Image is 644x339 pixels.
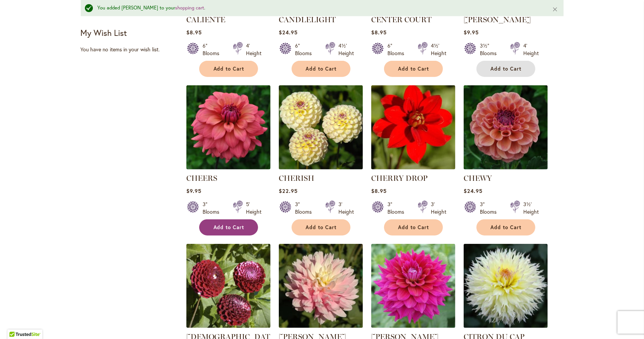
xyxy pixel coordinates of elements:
div: 3" Blooms [480,200,501,216]
a: CHEWY [464,164,548,171]
button: Add to Cart [292,61,350,77]
img: CHILSON'S PRIDE [279,244,363,328]
div: 3" Blooms [203,200,224,216]
a: CENTER COURT [371,15,432,24]
span: $24.95 [279,29,298,36]
div: 4½' Height [338,42,354,57]
span: Add to Cart [491,224,522,231]
span: $9.95 [186,187,201,194]
div: 5' Height [246,200,261,216]
a: CANDLELIGHT [279,15,336,24]
img: CHEERS [186,85,271,169]
span: $24.95 [464,187,483,194]
div: 4½' Height [431,42,446,57]
div: 4' Height [523,42,539,57]
button: Add to Cart [199,61,258,77]
span: Add to Cart [398,66,429,72]
button: Add to Cart [476,219,535,236]
img: CHICK A DEE [186,244,271,328]
img: CHERRY DROP [371,85,455,169]
a: CHERISH [279,164,363,171]
div: You have no items in your wish list. [81,46,181,53]
a: CALIENTE [186,15,225,24]
a: CHERRY DROP [371,174,427,183]
div: 4' Height [246,42,261,57]
div: 6" Blooms [387,42,409,57]
span: $8.95 [186,29,202,36]
div: 3½' Height [523,200,539,216]
div: 3½" Blooms [480,42,501,57]
a: shopping cart [175,5,204,11]
a: CITRON DU CAP [464,322,548,330]
button: Add to Cart [384,219,443,236]
a: CHEERS [186,174,217,183]
div: 3" Blooms [387,200,409,216]
div: 6" Blooms [295,42,316,57]
button: Add to Cart [199,219,258,236]
span: Add to Cart [214,66,244,72]
a: CHILSON'S PRIDE [279,322,363,330]
button: Add to Cart [384,61,443,77]
span: Add to Cart [306,224,337,231]
button: Add to Cart [476,61,535,77]
a: CHERRY DROP [371,164,455,171]
img: CHERISH [279,85,363,169]
span: $22.95 [279,187,298,194]
div: 3" Blooms [295,200,316,216]
img: CHLOE JANAE [371,244,455,328]
img: CITRON DU CAP [464,244,548,328]
div: 6" Blooms [203,42,224,57]
div: 3' Height [338,200,354,216]
span: Add to Cart [214,224,244,231]
span: Add to Cart [491,66,522,72]
div: You added [PERSON_NAME] to your . [98,5,541,12]
a: CHEWY [464,174,492,183]
a: CHEERS [186,164,271,171]
span: $8.95 [371,29,387,36]
div: 3' Height [431,200,446,216]
span: $8.95 [371,187,387,194]
strong: My Wish List [81,27,127,38]
a: [PERSON_NAME] [464,15,531,24]
iframe: Launch Accessibility Center [6,312,27,333]
span: $9.95 [464,29,479,36]
a: CHERISH [279,174,314,183]
span: Add to Cart [398,224,429,231]
a: CHICK A DEE [186,322,271,330]
img: CHEWY [464,85,548,169]
button: Add to Cart [292,219,350,236]
span: Add to Cart [306,66,337,72]
a: CHLOE JANAE [371,322,455,330]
